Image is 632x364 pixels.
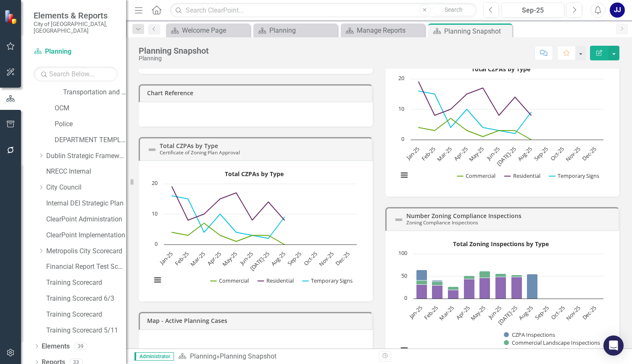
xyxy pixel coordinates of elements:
[55,104,126,113] a: OCM
[433,4,475,16] button: Search
[432,282,443,286] path: Feb-25, 9. Commercial Landscape Inspections.
[549,304,566,321] text: Oct-25
[178,352,373,361] div: »
[147,145,157,155] img: Not Defined
[34,10,118,21] span: Elements & Reports
[453,240,549,248] text: Total Zoning Inspections by Type
[46,215,126,224] a: ClearPoint Administration
[404,294,407,302] text: 0
[225,170,284,178] text: Total CZPAs by Type
[437,304,455,322] text: Mar-25
[401,272,407,279] text: 50
[581,145,598,162] text: Dec-25
[496,304,519,326] text: [DATE]-25
[303,277,353,284] button: Show Temporary Signs
[495,277,506,299] path: Jun-25, 48. Comm/Res Zoning Inspections.
[34,67,118,81] input: Search Below...
[155,240,158,247] text: 0
[258,277,294,284] button: Show Residential
[401,135,404,143] text: 0
[139,55,209,62] div: Planning
[416,270,427,281] path: Jan-25, 23. CZPA Inspections.
[211,277,249,284] button: Show Commercial
[357,25,423,36] div: Manage Reports
[464,279,475,299] path: Apr-25, 43. Comm/Res Zoning Inspections.
[4,9,19,24] img: ClearPoint Strategy
[398,249,407,257] text: 100
[189,250,206,268] text: Mar-25
[343,25,423,36] a: Manage Reports
[549,172,600,179] button: Show Temporary Signs
[248,250,271,272] text: [DATE]-25
[34,47,118,57] a: Planning
[452,145,469,162] text: Apr-25
[432,281,443,282] path: Feb-25, 3. CZPA Inspections.
[269,25,335,36] div: Planning
[407,304,424,321] text: Jan-25
[416,281,427,285] path: Jan-25, 10. Commercial Landscape Inspections.
[46,231,126,240] a: ClearPoint Implementation
[454,304,471,321] text: Apr-25
[464,276,475,279] path: Apr-25, 8. Commercial Landscape Inspections.
[317,250,335,268] text: Nov-25
[532,145,550,162] text: Sep-25
[394,215,404,225] img: Not Defined
[486,304,503,321] text: Jun-25
[564,145,582,163] text: Nov-25
[485,145,501,162] text: Jun-25
[46,183,126,192] a: City Council
[564,304,582,322] text: Nov-25
[581,304,598,321] text: Dec-25
[46,199,126,208] a: Internal DEI Strategic Plan
[221,250,239,268] text: May-25
[444,26,510,36] div: Planning Snapshot
[495,145,517,167] text: [DATE]-25
[334,250,351,267] text: Dec-25
[158,250,174,267] text: Jan-25
[422,304,440,321] text: Feb-25
[34,21,118,34] small: City of [GEOGRAPHIC_DATA], [GEOGRAPHIC_DATA]
[416,254,596,299] g: CZPA Inspections, bar series 1 of 3 with 12 bars.
[504,339,600,346] button: Show Commercial Landscape Inspections
[398,74,404,82] text: 20
[505,172,540,179] button: Show Residential
[394,237,611,363] div: Total Zoning Inspections by Type. Highcharts interactive chart.
[190,352,216,360] a: Planning
[432,286,443,299] path: Feb-25, 29. Comm/Res Zoning Inspections.
[168,25,248,36] a: Welcome Page
[549,145,566,162] text: Oct-25
[182,25,248,36] div: Welcome Page
[406,219,478,226] small: Zoning Compliance Inspections
[435,145,453,163] text: Mar-25
[147,167,364,293] div: Total CZPAs by Type. Highcharts interactive chart.
[147,90,367,96] h3: Chart Reference
[46,167,126,177] a: NRECC Internal
[46,151,126,161] a: Dublin Strategic Framework
[610,3,625,18] button: JJ
[55,120,126,129] a: Police
[517,304,535,322] text: Aug-25
[147,317,367,324] h3: Map - Active Planning Cases
[55,135,126,145] a: DEPARTMENT TEMPLATE
[394,237,608,363] svg: Interactive chart
[205,250,222,267] text: Apr-25
[457,172,496,179] button: Show Commercial
[269,250,287,268] text: Aug-25
[147,167,361,293] svg: Interactive chart
[398,344,410,356] button: View chart menu, Total Zoning Inspections by Type
[398,169,410,181] button: View chart menu, Total CZPAs by Type
[160,149,240,156] small: Certificate of Zoning Plan Approval
[448,290,459,299] path: Mar-25, 19. Comm/Res Zoning Inspections.
[445,6,463,13] span: Search
[46,278,126,288] a: Training Scorecard
[416,285,427,299] path: Jan-25, 31. Comm/Res Zoning Inspections.
[406,212,521,220] a: Number Zoning Compliance Inspections
[152,179,158,187] text: 20
[152,274,163,286] button: View chart menu, Total CZPAs by Type
[448,287,459,290] path: Mar-25, 8. Commercial Landscape Inspections.
[504,347,588,354] button: Show Comm/Res Zoning Inspections
[511,275,522,277] path: Jul-25, 5. Commercial Landscape Inspections.
[220,352,276,360] div: Planning Snapshot
[46,262,126,272] a: Financial Report Test Scorecard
